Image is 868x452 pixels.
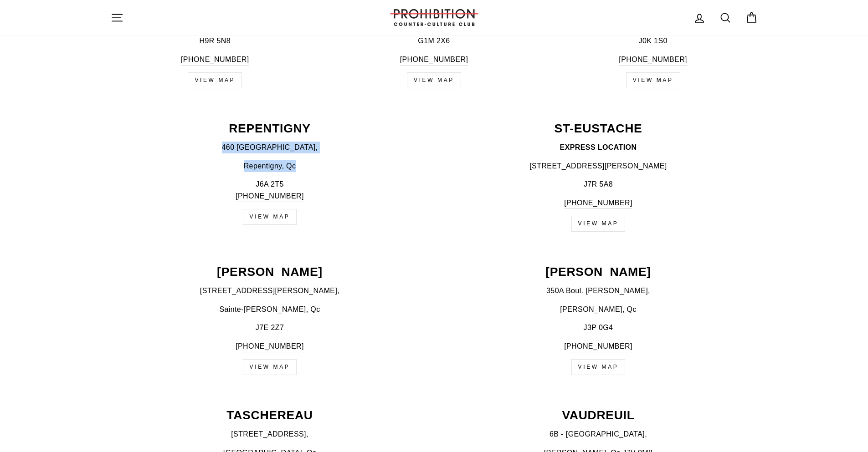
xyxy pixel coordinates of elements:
p: [PERSON_NAME], Qc [439,304,758,315]
p: REPENTIGNY [111,122,429,135]
p: 460 [GEOGRAPHIC_DATA], [111,142,429,153]
p: J7R 5A8 [439,178,758,190]
p: 6B - [GEOGRAPHIC_DATA], [439,428,758,440]
a: [PHONE_NUMBER] [564,340,632,353]
p: [STREET_ADDRESS][PERSON_NAME], [111,285,429,297]
p: [STREET_ADDRESS], [111,428,429,440]
p: [PERSON_NAME] [439,266,758,278]
a: VIEW MAP [571,359,626,375]
a: [PHONE_NUMBER] [236,190,304,203]
p: J3P 0G4 [439,322,758,334]
p: G1M 2X6 [329,35,539,47]
p: J0K 1S0 [549,35,758,47]
p: 350A Boul. [PERSON_NAME], [439,285,758,297]
p: J7E 2Z7 [111,322,429,334]
strong: EXPRESS LOCATION [560,143,637,151]
a: VIEW MAP [243,359,297,375]
a: [PHONE_NUMBER] [236,340,304,353]
a: VIEW MAP [188,72,242,88]
p: ST-EUSTACHE [439,122,758,135]
p: Sainte-[PERSON_NAME], Qc [111,304,429,315]
a: [PHONE_NUMBER] [564,197,632,209]
p: [STREET_ADDRESS][PERSON_NAME] [439,160,758,172]
p: VAUDREUIL [439,409,758,422]
a: VIEW MAP [407,72,461,88]
a: VIEW MAP [571,216,626,232]
p: H9R 5N8 [111,35,320,47]
p: TASCHEREAU [111,409,429,422]
p: [PERSON_NAME] [111,266,429,278]
a: [PHONE_NUMBER] [619,54,687,66]
img: PROHIBITION COUNTER-CULTURE CLUB [389,9,480,26]
p: J6A 2T5 [111,178,429,202]
a: VIEW MAP [626,72,680,88]
a: [PHONE_NUMBER] [400,54,468,66]
a: VIEW MAP [243,209,297,225]
a: [PHONE_NUMBER] [181,54,249,66]
p: Repentigny, Qc [111,160,429,172]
